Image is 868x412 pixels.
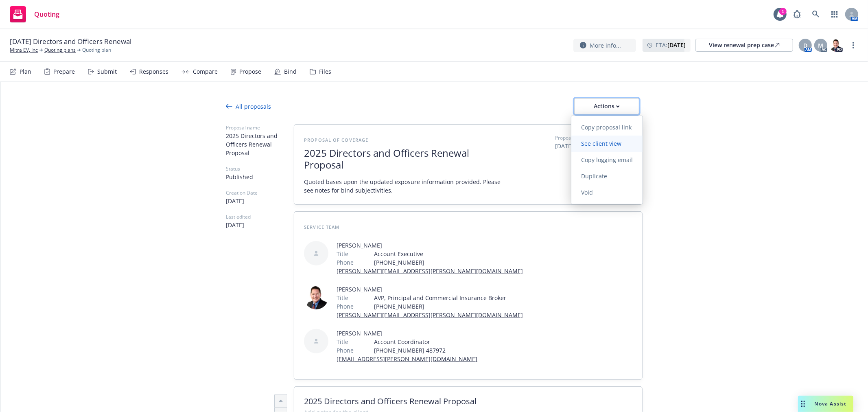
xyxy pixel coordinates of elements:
[374,294,523,302] span: AVP, Principal and Commercial Insurance Broker
[304,147,503,171] span: 2025 Directors and Officers Renewal Proposal
[337,294,348,302] span: Title
[319,68,331,75] div: Files
[555,134,610,142] span: Proposal expiration date
[82,46,111,54] span: Quoting plan
[803,41,807,50] span: D
[304,285,328,309] img: employee photo
[826,6,843,22] a: Switch app
[571,188,603,196] span: Void
[337,267,523,275] a: [PERSON_NAME][EMAIL_ADDRESS][PERSON_NAME][DOMAIN_NAME]
[284,68,297,75] div: Bind
[193,68,218,75] div: Compare
[374,346,477,355] span: [PHONE_NUMBER] 487972
[374,337,477,346] span: Account Coordinator
[10,46,38,54] a: Mitra EV, Inc
[588,99,626,114] div: Actions
[574,98,639,114] button: Actions
[815,400,847,407] span: Nova Assist
[304,137,368,143] span: Proposal of coverage
[571,140,631,147] span: See client view
[226,213,294,221] span: Last edited
[573,39,636,52] button: More info...
[337,346,354,355] span: Phone
[337,337,348,346] span: Title
[789,6,805,22] a: Report a Bug
[337,329,477,337] span: [PERSON_NAME]
[830,39,843,52] img: photo
[44,46,76,54] a: Quoting plans
[304,224,339,230] span: Service Team
[34,11,59,18] span: Quoting
[590,41,621,50] span: More info...
[226,102,271,111] div: All proposals
[337,302,354,311] span: Phone
[337,355,477,363] a: [EMAIL_ADDRESS][PERSON_NAME][DOMAIN_NAME]
[571,172,617,180] span: Duplicate
[571,156,643,164] span: Copy logging email
[97,68,117,75] div: Submit
[818,41,824,50] span: M
[337,258,354,267] span: Phone
[226,189,294,197] span: Creation Date
[555,142,632,150] span: [DATE]
[798,396,808,412] div: Drag to move
[798,396,853,412] button: Nova Assist
[337,285,523,294] span: [PERSON_NAME]
[337,250,348,258] span: Title
[226,173,294,181] span: Published
[304,397,632,406] span: 2025 Directors and Officers Renewal Proposal
[374,258,523,267] span: [PHONE_NUMBER]
[226,124,294,131] span: Proposal name
[374,302,523,311] span: [PHONE_NUMBER]
[226,197,294,205] span: [DATE]
[808,6,824,22] a: Search
[667,41,686,49] strong: [DATE]
[695,39,793,52] a: View renewal prep case
[374,250,523,258] span: Account Executive
[226,165,294,173] span: Status
[20,68,31,75] div: Plan
[709,39,780,51] div: View renewal prep case
[53,68,75,75] div: Prepare
[7,3,63,26] a: Quoting
[848,40,858,50] a: more
[779,7,787,15] div: 1
[10,37,131,46] span: [DATE] Directors and Officers Renewal
[337,311,523,319] a: [PERSON_NAME][EMAIL_ADDRESS][PERSON_NAME][DOMAIN_NAME]
[139,68,168,75] div: Responses
[226,221,294,229] span: [DATE]
[656,41,686,49] span: ETA :
[571,123,641,131] span: Copy proposal link
[304,178,503,195] span: Quoted bases upon the updated exposure information provided. Please see notes for bind subjectivi...
[226,131,294,157] span: 2025 Directors and Officers Renewal Proposal
[337,241,523,250] span: [PERSON_NAME]
[239,68,261,75] div: Propose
